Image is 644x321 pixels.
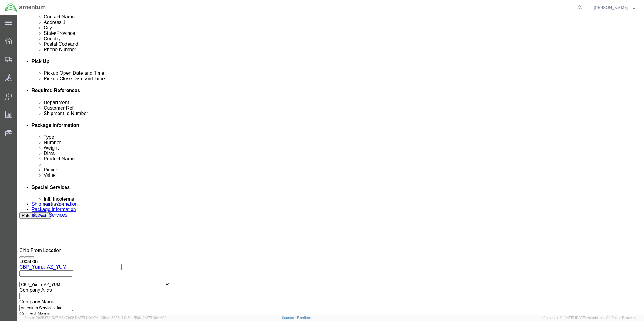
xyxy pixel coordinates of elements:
a: Support [282,316,297,319]
span: Client: 2025.17.0-5dd568f [101,316,167,319]
img: logo [4,3,46,12]
span: [DATE] 08:44:20 [141,316,167,319]
a: Feedback [297,316,313,319]
span: Kenneth Wicker [594,4,628,11]
span: [DATE] 11:04:24 [74,316,98,319]
span: Copyright © [DATE]-[DATE] Agistix Inc., All Rights Reserved [543,315,637,320]
iframe: FS Legacy Container [17,15,644,315]
button: [PERSON_NAME] [593,4,636,11]
span: Server: 2025.17.0-327f6347098 [24,316,98,319]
